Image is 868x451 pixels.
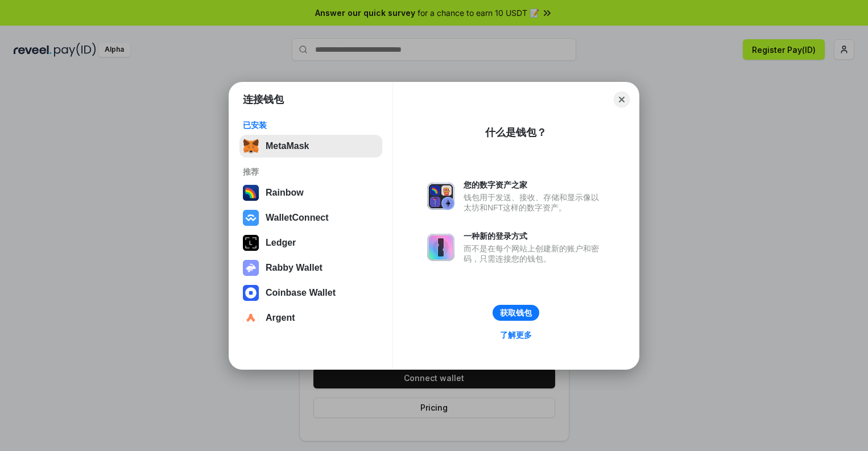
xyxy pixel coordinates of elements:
div: 什么是钱包？ [485,126,547,139]
div: 而不是在每个网站上创建新的账户和密码，只需连接您的钱包。 [464,243,605,264]
img: svg+xml,%3Csvg%20fill%3D%22none%22%20height%3D%2233%22%20viewBox%3D%220%200%2035%2033%22%20width%... [243,138,259,154]
div: 已安装 [243,120,379,130]
div: 推荐 [243,167,379,177]
div: WalletConnect [266,213,329,223]
button: Argent [239,307,382,329]
div: Coinbase Wallet [266,288,336,298]
div: Rainbow [266,188,304,198]
img: svg+xml,%3Csvg%20width%3D%2228%22%20height%3D%2228%22%20viewBox%3D%220%200%2028%2028%22%20fill%3D... [243,310,259,326]
h1: 连接钱包 [243,93,284,106]
img: svg+xml,%3Csvg%20xmlns%3D%22http%3A%2F%2Fwww.w3.org%2F2000%2Fsvg%22%20fill%3D%22none%22%20viewBox... [427,183,454,210]
img: svg+xml,%3Csvg%20width%3D%2228%22%20height%3D%2228%22%20viewBox%3D%220%200%2028%2028%22%20fill%3D... [243,285,259,301]
div: 了解更多 [500,330,532,340]
button: Rabby Wallet [239,256,382,279]
button: Close [614,92,630,107]
img: svg+xml,%3Csvg%20width%3D%2228%22%20height%3D%2228%22%20viewBox%3D%220%200%2028%2028%22%20fill%3D... [243,210,259,226]
a: 了解更多 [493,328,539,342]
button: WalletConnect [239,206,382,229]
img: svg+xml,%3Csvg%20xmlns%3D%22http%3A%2F%2Fwww.w3.org%2F2000%2Fsvg%22%20width%3D%2228%22%20height%3... [243,235,259,251]
button: Rainbow [239,181,382,204]
div: 您的数字资产之家 [464,180,605,190]
div: 钱包用于发送、接收、存储和显示像以太坊和NFT这样的数字资产。 [464,192,605,213]
img: svg+xml,%3Csvg%20xmlns%3D%22http%3A%2F%2Fwww.w3.org%2F2000%2Fsvg%22%20fill%3D%22none%22%20viewBox... [243,260,259,276]
div: 获取钱包 [500,308,532,318]
button: MetaMask [239,135,382,158]
div: Ledger [266,238,296,248]
img: svg+xml,%3Csvg%20xmlns%3D%22http%3A%2F%2Fwww.w3.org%2F2000%2Fsvg%22%20fill%3D%22none%22%20viewBox... [427,234,454,261]
div: MetaMask [266,141,309,151]
button: 获取钱包 [493,305,539,321]
button: Coinbase Wallet [239,282,382,304]
img: svg+xml,%3Csvg%20width%3D%22120%22%20height%3D%22120%22%20viewBox%3D%220%200%20120%20120%22%20fil... [243,185,259,201]
div: 一种新的登录方式 [464,231,605,241]
div: Argent [266,313,295,323]
button: Ledger [239,231,382,254]
div: Rabby Wallet [266,263,323,273]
